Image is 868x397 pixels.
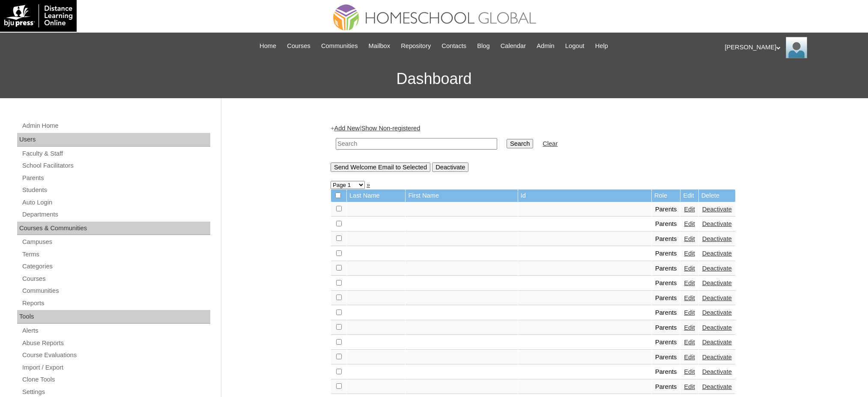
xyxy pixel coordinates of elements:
[684,265,695,272] a: Edit
[652,232,680,247] td: Parents
[21,261,210,272] a: Categories
[317,41,362,51] a: Communities
[702,280,732,286] a: Deactivate
[21,173,210,183] a: Parents
[336,138,497,150] input: Search
[21,362,210,373] a: Import / Export
[369,41,391,51] span: Mailbox
[441,41,466,51] span: Contacts
[652,247,680,261] td: Parents
[702,265,732,272] a: Deactivate
[684,250,695,257] a: Edit
[652,380,680,394] td: Parents
[21,325,210,336] a: Alerts
[652,276,680,291] td: Parents
[652,306,680,320] td: Parents
[684,324,695,331] a: Edit
[702,368,732,375] a: Deactivate
[652,321,680,335] td: Parents
[543,140,558,147] a: Clear
[361,125,421,132] a: Show Non-registered
[702,324,732,331] a: Deactivate
[21,286,210,296] a: Communities
[684,220,695,227] a: Edit
[21,298,210,309] a: Reports
[21,160,210,171] a: School Facilitators
[702,220,732,227] a: Deactivate
[507,139,533,148] input: Search
[786,37,807,58] img: Ariane Ebuen
[4,4,72,27] img: logo-white.png
[684,339,695,346] a: Edit
[21,197,210,208] a: Auto Login
[702,250,732,257] a: Deactivate
[21,249,210,260] a: Terms
[17,133,210,147] div: Users
[684,206,695,213] a: Edit
[367,181,370,188] a: »
[21,237,210,247] a: Campuses
[652,262,680,276] td: Parents
[518,189,651,202] td: Id
[652,202,680,217] td: Parents
[473,41,494,51] a: Blog
[437,41,471,51] a: Contacts
[702,383,732,390] a: Deactivate
[652,335,680,350] td: Parents
[477,41,489,51] span: Blog
[21,120,210,131] a: Admin Home
[364,41,395,51] a: Mailbox
[331,162,430,172] input: Send Welcome Email to Selected
[501,41,526,51] span: Calendar
[702,354,732,361] a: Deactivate
[21,338,210,349] a: Abuse Reports
[699,189,735,202] td: Delete
[680,189,698,202] td: Edit
[287,41,310,51] span: Courses
[21,148,210,159] a: Faculty & Staff
[725,37,860,58] div: [PERSON_NAME]
[684,368,695,375] a: Edit
[684,280,695,286] a: Edit
[702,309,732,316] a: Deactivate
[591,41,612,51] a: Help
[702,295,732,301] a: Deactivate
[432,162,468,172] input: Deactivate
[21,185,210,195] a: Students
[652,217,680,232] td: Parents
[21,374,210,385] a: Clone Tools
[406,189,517,202] td: First Name
[397,41,435,51] a: Repository
[702,339,732,346] a: Deactivate
[537,41,555,51] span: Admin
[347,189,406,202] td: Last Name
[565,41,585,51] span: Logout
[255,41,280,51] a: Home
[702,206,732,213] a: Deactivate
[17,222,210,235] div: Courses & Communities
[4,60,864,98] h3: Dashboard
[334,125,359,132] a: Add New
[684,295,695,301] a: Edit
[283,41,315,51] a: Courses
[21,274,210,284] a: Courses
[401,41,431,51] span: Repository
[684,309,695,316] a: Edit
[652,365,680,379] td: Parents
[496,41,530,51] a: Calendar
[532,41,559,51] a: Admin
[684,383,695,390] a: Edit
[17,310,210,324] div: Tools
[21,350,210,361] a: Course Evaluations
[652,189,680,202] td: Role
[595,41,608,51] span: Help
[561,41,589,51] a: Logout
[331,124,755,171] div: + |
[684,235,695,242] a: Edit
[684,354,695,361] a: Edit
[321,41,358,51] span: Communities
[260,41,276,51] span: Home
[702,235,732,242] a: Deactivate
[652,291,680,306] td: Parents
[21,209,210,220] a: Departments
